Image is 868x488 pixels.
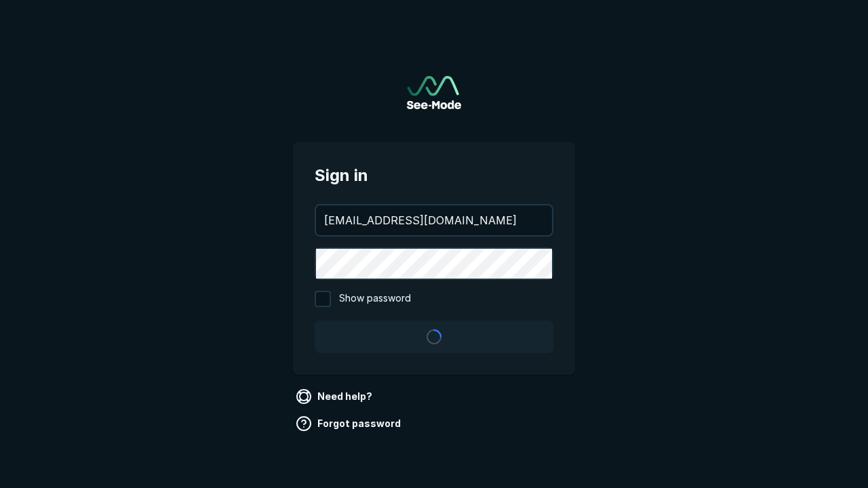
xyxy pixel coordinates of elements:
span: Sign in [315,163,553,188]
a: Forgot password [293,413,406,434]
a: Go to sign in [407,76,461,109]
input: your@email.com [316,205,552,235]
img: See-Mode Logo [407,76,461,109]
a: Need help? [293,386,378,407]
span: Show password [339,291,411,307]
